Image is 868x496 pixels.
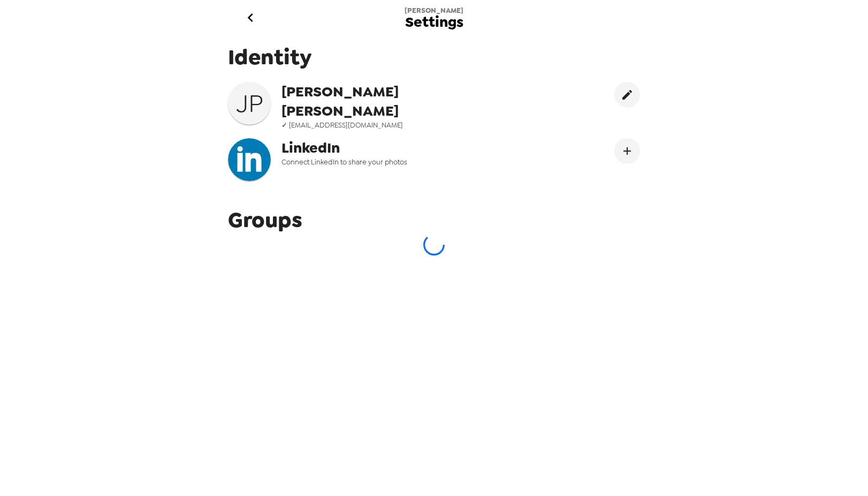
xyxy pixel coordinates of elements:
[228,206,302,234] span: Groups
[281,157,498,167] span: Connect LinkedIn to share your photos
[281,121,498,130] span: ✓ [EMAIL_ADDRESS][DOMAIN_NAME]
[405,15,463,29] span: Settings
[614,82,640,108] button: edit
[405,6,463,15] span: [PERSON_NAME]
[614,138,640,164] button: Connect LinekdIn
[228,43,640,71] span: Identity
[228,138,271,181] img: headshotImg
[228,88,271,118] h3: J P
[281,138,498,157] span: LinkedIn
[281,82,498,121] span: [PERSON_NAME] [PERSON_NAME]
